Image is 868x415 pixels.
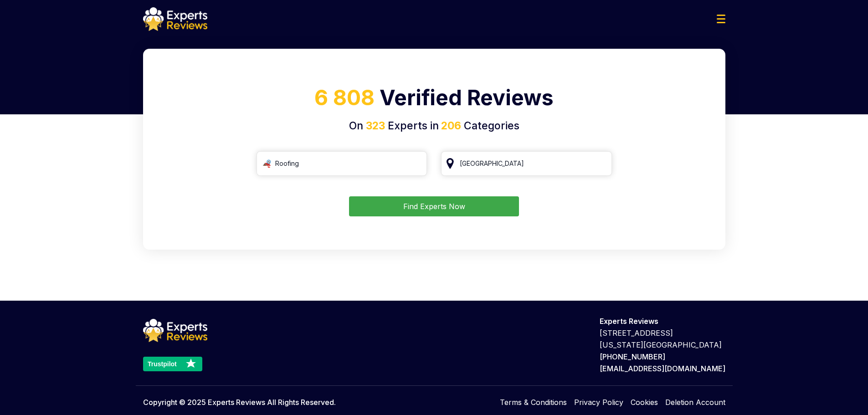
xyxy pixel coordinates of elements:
[600,351,725,363] p: [PHONE_NUMBER]
[441,151,612,176] input: Your City
[257,151,427,176] input: Search Category
[366,119,385,132] span: 323
[143,397,336,408] p: Copyright © 2025 Experts Reviews All Rights Reserved.
[574,397,623,408] a: Privacy Policy
[600,315,725,327] p: Experts Reviews
[439,119,461,132] span: 206
[143,357,207,371] a: Trustpilot
[600,363,725,374] p: [EMAIL_ADDRESS][DOMAIN_NAME]
[143,7,207,31] img: logo
[500,397,567,408] a: Terms & Conditions
[717,15,725,23] img: Menu Icon
[314,85,375,110] span: 6 808
[600,327,725,339] p: [STREET_ADDRESS]
[154,118,714,134] h4: On Experts in Categories
[665,397,725,408] a: Deletion Account
[154,82,714,118] h1: Verified Reviews
[349,196,519,216] button: Find Experts Now
[631,397,658,408] a: Cookies
[143,319,207,343] img: logo
[148,360,177,368] text: Trustpilot
[600,339,725,351] p: [US_STATE][GEOGRAPHIC_DATA]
